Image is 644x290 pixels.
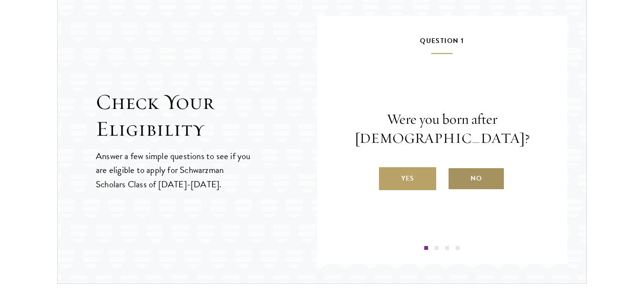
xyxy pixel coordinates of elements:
[96,149,252,191] p: Answer a few simple questions to see if you are eligible to apply for Schwarzman Scholars Class o...
[379,167,436,190] label: Yes
[96,89,317,142] h2: Check Your Eligibility
[346,110,539,148] p: Were you born after [DEMOGRAPHIC_DATA]?
[448,167,505,190] label: No
[346,35,539,54] h5: Question 1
